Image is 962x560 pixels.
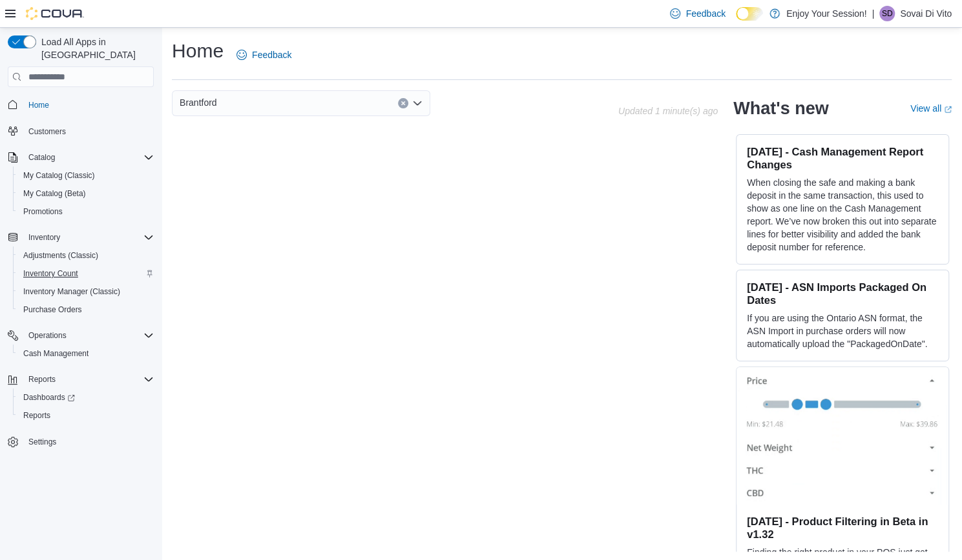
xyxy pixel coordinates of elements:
a: Reports [18,408,56,423]
p: Sovai Di Vito [900,6,952,21]
div: Sovai Di Vito [879,6,895,21]
span: Home [28,100,49,110]
img: Cova [26,7,84,20]
span: Inventory Manager (Classic) [18,284,154,299]
span: Cash Management [18,346,154,361]
a: View allExternal link [910,103,952,114]
a: Feedback [665,1,730,26]
a: My Catalog (Beta) [18,186,91,201]
a: Dashboards [18,390,80,405]
span: Operations [28,330,67,341]
span: Purchase Orders [23,305,82,315]
button: Purchase Orders [13,301,159,319]
p: Updated 1 minute(s) ago [618,106,718,116]
span: Catalog [28,152,55,163]
span: Dashboards [18,390,154,405]
h3: [DATE] - ASN Imports Packaged On Dates [747,281,938,306]
button: Open list of options [412,98,423,108]
button: Cash Management [13,345,159,363]
span: Load All Apps in [GEOGRAPHIC_DATA] [36,35,154,61]
a: Purchase Orders [18,302,87,317]
button: Operations [23,328,72,343]
p: When closing the safe and making a bank deposit in the same transaction, this used to show as one... [747,176,938,254]
span: My Catalog (Classic) [18,168,154,183]
p: | [872,6,874,21]
button: Reports [3,370,159,388]
a: Customers [23,124,71,139]
a: Cash Management [18,346,94,361]
span: Customers [23,123,154,139]
span: Inventory [23,230,154,245]
a: Adjustments (Classic) [18,248,103,263]
span: Promotions [23,206,63,217]
button: Settings [3,432,159,451]
button: Reports [13,406,159,425]
button: Adjustments (Classic) [13,246,159,265]
span: Dashboards [23,392,75,403]
a: Home [23,97,54,113]
span: Settings [28,437,56,447]
h1: Home [172,38,224,64]
span: Inventory [28,232,60,243]
span: Promotions [18,204,154,219]
span: Reports [23,372,154,387]
p: Enjoy Your Session! [786,6,867,21]
span: Cash Management [23,348,89,359]
h2: What's new [733,98,828,119]
button: My Catalog (Beta) [13,185,159,203]
button: Customers [3,122,159,141]
button: Catalog [23,150,60,165]
a: Inventory Manager (Classic) [18,284,125,299]
span: Brantford [180,95,217,110]
button: Operations [3,326,159,345]
span: Adjustments (Classic) [18,248,154,263]
button: Home [3,95,159,114]
button: Inventory Manager (Classic) [13,283,159,301]
span: Inventory Manager (Classic) [23,286,120,297]
span: Inventory Count [18,266,154,281]
span: My Catalog (Beta) [23,188,86,199]
span: My Catalog (Classic) [23,170,95,181]
button: Inventory [23,230,65,245]
span: Customers [28,126,66,137]
a: Promotions [18,204,68,219]
span: Inventory Count [23,268,78,279]
span: Reports [23,410,50,421]
h3: [DATE] - Cash Management Report Changes [747,145,938,171]
span: Feedback [685,7,725,20]
span: Reports [28,374,56,385]
button: Inventory [3,228,159,246]
span: Catalog [23,150,154,165]
span: My Catalog (Beta) [18,186,154,201]
a: Inventory Count [18,266,83,281]
span: Operations [23,328,154,343]
a: My Catalog (Classic) [18,168,100,183]
span: Home [23,96,154,112]
button: Reports [23,372,61,387]
span: Feedback [252,48,291,61]
button: My Catalog (Classic) [13,166,159,185]
a: Feedback [231,42,297,68]
button: Inventory Count [13,265,159,283]
span: Reports [18,408,154,423]
a: Dashboards [13,388,159,406]
button: Catalog [3,148,159,166]
span: Purchase Orders [18,302,154,317]
a: Settings [23,434,61,450]
h3: [DATE] - Product Filtering in Beta in v1.32 [747,515,938,541]
span: Settings [23,434,154,450]
span: SD [882,6,893,21]
span: Dark Mode [736,21,737,21]
nav: Complex example [8,90,154,485]
input: Dark Mode [736,7,763,21]
p: If you are using the Ontario ASN format, the ASN Import in purchase orders will now automatically... [747,312,938,350]
button: Clear input [398,98,408,108]
svg: External link [944,106,952,114]
span: Adjustments (Classic) [23,250,98,261]
button: Promotions [13,203,159,221]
